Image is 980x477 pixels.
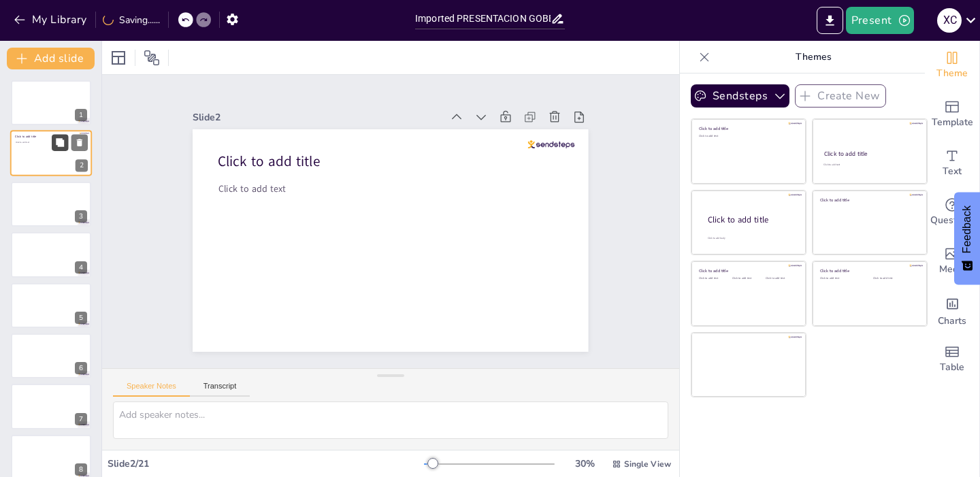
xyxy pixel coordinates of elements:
div: Add a table [925,335,979,384]
span: Click to add title [224,134,328,164]
div: Click to add text [699,135,796,138]
button: Duplicate Slide [52,236,68,252]
div: Click to add body [708,237,794,240]
button: Delete Slide [71,236,87,252]
button: Add slide [7,48,95,69]
div: 6 [11,333,91,378]
div: 3 [11,182,91,227]
div: Add images, graphics, shapes or video [925,237,979,286]
div: 3 [75,210,87,223]
div: Get real-time input from your audience [925,188,979,237]
div: Click to add text [873,277,916,280]
div: Click to add text [732,277,763,280]
span: Text [943,164,962,179]
span: Feedback [961,205,973,253]
div: 1 [11,80,91,125]
div: 2 [10,131,92,177]
button: Delete Slide [71,388,87,404]
span: Media [939,262,966,277]
div: Saving...... [103,14,160,27]
div: Click to add title [820,197,917,202]
div: 4 [11,232,91,277]
p: Themes [715,41,911,73]
button: Delete Slide [71,186,87,202]
button: Duplicate Slide [52,287,68,303]
button: Create New [795,84,886,108]
button: Delete Slide [71,338,87,354]
button: Speaker Notes [113,382,190,397]
div: 5 [11,283,91,328]
div: 6 [75,362,87,374]
button: Sendsteps [691,84,789,108]
button: Duplicate Slide [52,439,68,455]
span: Click to add title [15,135,36,139]
div: Click to add title [708,214,795,226]
div: Click to add text [699,277,730,280]
span: Single View [624,459,671,470]
button: Delete Slide [71,135,88,151]
div: 7 [11,384,91,429]
div: Layout [108,47,129,69]
div: Click to add title [699,268,796,274]
div: Click to add title [820,268,917,274]
div: Click to add title [824,150,915,158]
div: 4 [75,261,87,274]
button: Duplicate Slide [52,388,68,404]
div: 30 % [568,457,601,470]
div: Add charts and graphs [925,286,979,335]
div: Add text boxes [925,139,979,188]
div: 2 [76,160,88,172]
button: Delete Slide [71,84,87,101]
span: Table [940,360,964,375]
button: Feedback - Show survey [954,192,980,284]
button: Export to PowerPoint [817,7,843,34]
button: Duplicate Slide [52,135,68,151]
span: Charts [938,314,966,329]
button: Delete Slide [71,287,87,303]
button: Duplicate Slide [52,84,68,101]
button: X C [937,7,962,34]
div: Click to add text [766,277,796,280]
button: Delete Slide [71,439,87,455]
div: Add ready made slides [925,90,979,139]
button: Present [846,7,914,34]
span: Theme [936,66,968,81]
button: Duplicate Slide [52,338,68,354]
span: Position [144,50,160,66]
div: Click to add text [823,163,914,167]
div: X C [937,8,962,33]
div: Change the overall theme [925,41,979,90]
div: Slide 2 [204,91,453,129]
div: 7 [75,413,87,425]
span: Questions [930,213,975,228]
div: 5 [75,312,87,324]
div: Click to add text [820,277,863,280]
div: 8 [75,463,87,476]
button: Duplicate Slide [52,186,68,202]
button: Transcript [190,382,250,397]
span: Template [932,115,973,130]
div: Slide 2 / 21 [108,457,424,470]
span: Click to add text [16,142,29,144]
span: Click to add text [222,165,290,184]
button: My Library [10,9,93,31]
div: 1 [75,109,87,121]
input: Insert title [415,9,551,29]
div: Click to add title [699,126,796,131]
